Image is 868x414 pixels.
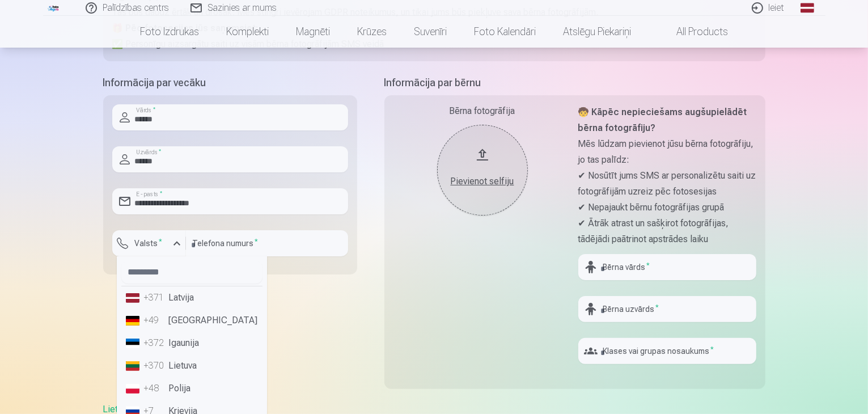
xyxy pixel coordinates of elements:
[144,291,167,305] div: +371
[121,286,262,309] li: Latvija
[130,238,167,249] label: Valsts
[126,16,213,48] a: Foto izdrukas
[144,336,167,350] div: +372
[144,382,167,395] div: +48
[393,104,571,118] div: Bērna fotogrāfija
[384,75,765,91] h5: Informācija par bērnu
[578,200,756,216] p: ✔ Nepajaukt bērnu fotogrāfijas grupā
[121,332,262,354] li: Igaunija
[578,216,756,247] p: ✔ Ātrāk atrast un sašķirot fotogrāfijas, tādējādi paātrinot apstrādes laiku
[144,314,167,327] div: +49
[103,75,357,91] h5: Informācija par vecāku
[213,16,282,48] a: Komplekti
[400,16,460,48] a: Suvenīri
[645,16,742,48] a: All products
[48,5,60,11] img: /fa1
[578,136,756,168] p: Mēs lūdzam pievienot jūsu bērna fotogrāfiju, jo tas palīdz:
[112,230,186,256] button: Valsts*
[437,125,528,216] button: Pievienot selfiju
[578,107,747,133] strong: 🧒 Kāpēc nepieciešams augšupielādēt bērna fotogrāfiju?
[578,168,756,200] p: ✔ Nosūtīt jums SMS ar personalizētu saiti uz fotogrāfijām uzreiz pēc fotosesijas
[282,16,344,48] a: Magnēti
[121,354,262,377] li: Lietuva
[460,16,549,48] a: Foto kalendāri
[121,309,262,332] li: [GEOGRAPHIC_DATA]
[144,359,167,373] div: +370
[549,16,645,48] a: Atslēgu piekariņi
[121,377,262,400] li: Polija
[448,175,516,188] div: Pievienot selfiju
[344,16,400,48] a: Krūzes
